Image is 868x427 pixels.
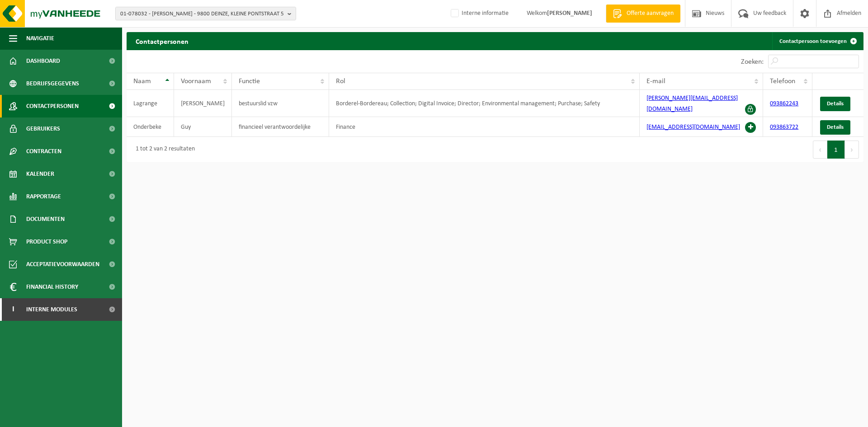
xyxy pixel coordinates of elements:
span: Details [827,124,844,130]
span: Financial History [26,276,78,298]
span: Details [827,101,844,107]
span: 01-078032 - [PERSON_NAME] - 9800 DEINZE, KLEINE PONTSTRAAT 5 [120,7,284,21]
span: Rol [336,78,345,85]
button: 1 [827,141,845,159]
a: 093862243 [770,100,798,107]
a: [PERSON_NAME][EMAIL_ADDRESS][DOMAIN_NAME] [646,95,738,113]
label: Interne informatie [449,7,509,20]
a: [EMAIL_ADDRESS][DOMAIN_NAME] [646,124,740,131]
a: 093863722 [770,124,798,131]
span: Bedrijfsgegevens [26,72,79,95]
span: Voornaam [181,78,211,85]
span: Product Shop [26,230,67,253]
a: Contactpersoon toevoegen [772,32,863,50]
h2: Contactpersonen [127,32,198,50]
span: Telefoon [770,78,795,85]
span: Contracten [26,140,61,163]
a: Details [820,97,850,111]
strong: [PERSON_NAME] [547,10,592,17]
div: 1 tot 2 van 2 resultaten [131,141,195,158]
span: Acceptatievoorwaarden [26,253,99,276]
label: Zoeken: [741,58,764,66]
td: financieel verantwoordelijke [232,117,329,137]
td: Guy [174,117,232,137]
a: Offerte aanvragen [606,5,680,23]
span: Rapportage [26,185,61,208]
td: Borderel-Bordereau; Collection; Digital Invoice; Director; Environmental management; Purchase; Sa... [329,90,640,117]
span: E-mail [646,78,665,85]
span: Kalender [26,163,54,185]
td: Finance [329,117,640,137]
td: Lagrange [127,90,174,117]
span: Interne modules [26,298,77,321]
td: bestuurslid vzw [232,90,329,117]
a: Details [820,120,850,135]
span: Navigatie [26,27,54,50]
span: I [9,298,17,321]
button: 01-078032 - [PERSON_NAME] - 9800 DEINZE, KLEINE PONTSTRAAT 5 [115,7,296,20]
button: Previous [813,141,827,159]
td: [PERSON_NAME] [174,90,232,117]
td: Onderbeke [127,117,174,137]
button: Next [845,141,859,159]
span: Naam [133,78,151,85]
span: Offerte aanvragen [624,9,676,18]
span: Documenten [26,208,65,230]
span: Dashboard [26,50,60,72]
span: Contactpersonen [26,95,79,117]
span: Gebruikers [26,117,60,140]
span: Functie [239,78,260,85]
